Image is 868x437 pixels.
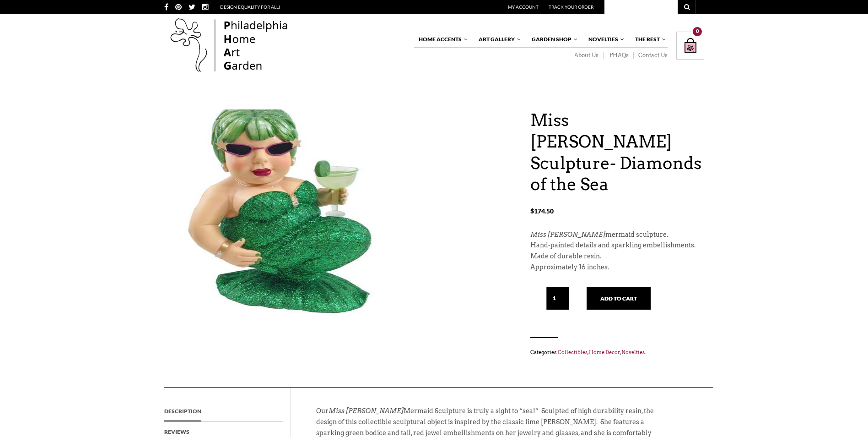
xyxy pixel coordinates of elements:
[634,52,668,59] a: Contact Us
[530,229,704,240] p: mermaid sculpture.
[414,32,469,47] a: Home Accents
[530,347,704,357] span: Categories: , , .
[530,262,704,273] p: Approximately 16 inches.
[530,207,554,215] bdi: 174.50
[530,231,605,238] em: Miss [PERSON_NAME]
[631,32,667,47] a: The Rest
[584,32,625,47] a: Novelties
[164,401,201,421] a: Description
[530,251,704,262] p: Made of durable resin.
[558,349,588,355] a: Collectibles
[530,109,704,195] h1: Miss [PERSON_NAME] Sculpture- Diamonds of the Sea
[474,32,522,47] a: Art Gallery
[530,240,704,251] p: Hand-painted details and sparkling embellishments.
[693,27,702,36] div: 0
[568,52,604,59] a: About Us
[546,287,569,310] input: Qty
[589,349,620,355] a: Home Decor
[329,407,404,415] em: Miss [PERSON_NAME]
[549,4,593,10] a: Track Your Order
[164,71,398,335] img: 55-90832_thePHAGshop_Miss-Margarita-Mermaid-Sculpture.jpg
[530,207,534,215] span: $
[621,349,645,355] a: Novelties
[508,4,539,10] a: My Account
[604,52,634,59] a: PHAQs
[587,287,651,310] button: Add to cart
[527,32,578,47] a: Garden Shop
